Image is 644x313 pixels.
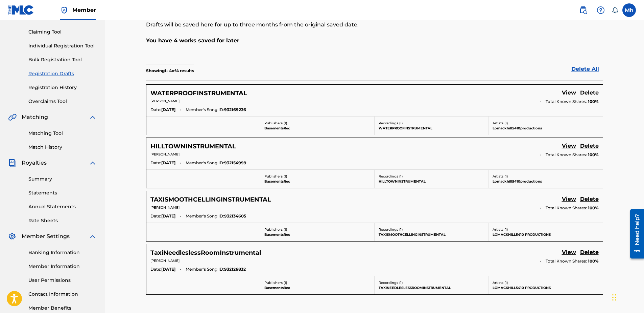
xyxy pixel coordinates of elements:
p: TAXISMOOTHCELLINGINSTRUMENTAL [379,232,484,237]
span: 100 % [588,258,599,264]
span: Total Known Shares: [546,205,588,211]
img: expand [89,113,97,121]
p: Lomackhill5410productions [493,126,599,131]
p: BasementsRec [264,285,370,290]
p: Recordings ( 1 ) [379,121,484,126]
span: [PERSON_NAME] [150,152,180,156]
h5: WATERPROOFINSTRUMENTAL [150,89,247,97]
span: 932126832 [224,266,246,272]
a: Match History [28,144,97,151]
p: LOMACKHILL5410 PRODUCTIONS [493,232,599,237]
span: [DATE] [161,213,175,219]
span: Member's Song ID: [186,160,224,166]
span: Date: [150,107,161,113]
p: Recordings ( 1 ) [379,174,484,179]
p: Recordings ( 1 ) [379,280,484,285]
h5: HILLTOWNINSTRUMENTAL [150,143,236,150]
a: Registration History [28,84,97,91]
img: search [579,6,587,14]
a: Delete [580,248,599,257]
span: Member Settings [22,232,70,241]
p: Recordings ( 1 ) [379,227,484,232]
span: [DATE] [161,266,175,272]
div: User Menu [622,3,636,17]
span: Total Known Shares: [546,258,588,264]
span: 100 % [588,205,599,211]
a: View [562,195,576,204]
iframe: Resource Center [625,207,644,261]
img: help [597,6,605,14]
p: Artists ( 1 ) [493,174,599,179]
a: Delete All [571,65,603,73]
a: Delete [580,89,599,98]
a: Rate Sheets [28,217,97,224]
p: BasementsRec [264,232,370,237]
span: [PERSON_NAME] [150,258,180,263]
p: Lomackhill5410productions [493,179,599,184]
a: Contact Information [28,291,97,298]
p: Publishers ( 1 ) [264,121,370,126]
p: Showing 1 - 4 of 4 results [146,68,194,74]
a: View [562,142,576,151]
a: Claiming Tool [28,28,97,36]
a: Delete [580,195,599,204]
div: Notifications [612,7,618,14]
span: 932169236 [224,107,246,113]
p: Artists ( 1 ) [493,227,599,232]
p: WATERPROOFINSTRUMENTAL [379,126,484,131]
img: Top Rightsholder [60,6,68,14]
a: Summary [28,175,97,183]
h5: TaxiNeedleslessRoomInstrumental [150,249,261,257]
div: Help [594,3,607,17]
span: 932154999 [224,160,246,166]
a: Banking Information [28,249,97,256]
img: expand [89,232,97,241]
span: 100 % [588,152,599,158]
span: [PERSON_NAME] [150,99,180,103]
span: 932134605 [224,213,246,219]
span: [DATE] [161,160,175,166]
p: You have 4 works saved for later [146,37,603,45]
img: Royalties [8,159,16,167]
p: Publishers ( 1 ) [264,227,370,232]
iframe: Chat Widget [610,280,644,313]
p: HILLTOWNINSTRUMENTAL [379,179,484,184]
a: Overclaims Tool [28,98,97,105]
span: Date: [150,213,161,219]
p: LOMACKHILL5410 PRODUCTIONS [493,285,599,290]
a: Individual Registration Tool [28,42,97,49]
span: Royalties [22,159,47,167]
a: Bulk Registration Tool [28,56,97,63]
a: Statements [28,189,97,196]
p: Publishers ( 1 ) [264,280,370,285]
span: Member [72,6,96,14]
div: Drag [612,287,616,308]
p: BasementsRec [264,179,370,184]
img: MLC Logo [8,5,34,15]
img: expand [89,159,97,167]
a: Public Search [576,3,590,17]
span: Date: [150,266,161,272]
span: [DATE] [161,107,175,113]
span: Total Known Shares: [546,99,588,105]
p: Drafts will be saved here for up to three months from the original saved date. [146,21,498,29]
p: Publishers ( 1 ) [264,174,370,179]
a: Delete [580,142,599,151]
p: BasementsRec [264,126,370,131]
a: Member Benefits [28,305,97,312]
span: Member's Song ID: [186,213,224,219]
p: TAXINEEDLESLESSROOMINSTRUMENTAL [379,285,484,290]
span: [PERSON_NAME] [150,205,180,210]
p: Artists ( 1 ) [493,121,599,126]
a: Member Information [28,263,97,270]
p: Artists ( 1 ) [493,280,599,285]
h5: TAXISMOOTHCELLINGINSTRUMENTAL [150,196,271,204]
a: View [562,248,576,257]
span: Member's Song ID: [186,266,224,272]
a: View [562,89,576,98]
span: Matching [22,113,48,121]
img: Member Settings [8,232,16,241]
